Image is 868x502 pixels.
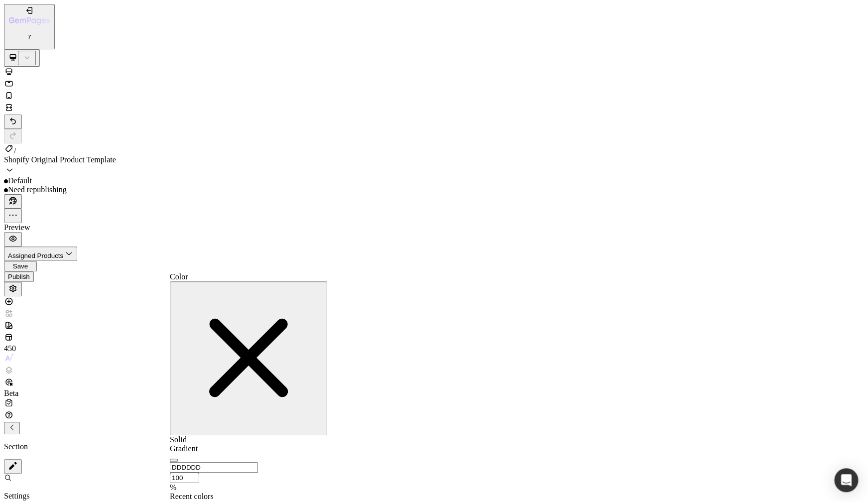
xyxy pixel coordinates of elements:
button: Publish [4,271,34,282]
p: 7 [9,33,50,41]
div: Publish [8,273,30,280]
span: Default [8,176,32,185]
span: Save [13,262,28,270]
div: 450 [4,344,24,353]
span: % [170,483,176,492]
input: Eg: FFFFFF [170,462,258,473]
span: Gradient [170,444,198,453]
p: Section [4,442,864,451]
div: Color [170,272,327,281]
div: Preview [4,223,864,232]
span: Need republishing [8,185,67,194]
div: Beta [4,389,24,398]
p: Settings [4,492,54,501]
span: Assigned Products [8,252,63,259]
span: Shopify Original Product Template [4,155,116,164]
div: Open Intercom Messenger [834,468,858,492]
div: Undo/Redo [4,115,864,143]
button: Save [4,261,37,271]
button: Assigned Products [4,247,77,261]
button: 7 [4,4,55,49]
span: / [14,146,16,155]
span: Solid [170,435,187,444]
div: Recent colors [170,492,327,501]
